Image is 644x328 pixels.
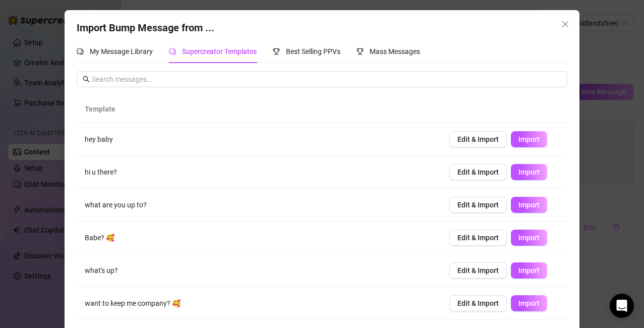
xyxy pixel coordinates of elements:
[83,76,90,83] span: search
[449,164,507,180] button: Edit & Import
[273,48,280,55] span: trophy
[511,262,547,279] button: Import
[610,294,634,318] div: Open Intercom Messenger
[457,234,499,242] span: Edit & Import
[449,262,507,279] button: Edit & Import
[511,164,547,180] button: Import
[557,20,573,28] span: Close
[92,74,562,85] input: Search messages...
[511,295,547,311] button: Import
[357,48,364,55] span: trophy
[370,47,420,56] span: Mass Messages
[77,95,433,123] th: Template
[77,156,442,189] td: hi u there?
[457,266,499,275] span: Edit & Import
[518,266,540,275] span: Import
[511,230,547,246] button: Import
[77,123,442,156] td: hey baby
[518,299,540,307] span: Import
[77,189,442,222] td: what are you up to?
[449,197,507,213] button: Edit & Import
[518,201,540,209] span: Import
[457,299,499,307] span: Edit & Import
[457,201,499,209] span: Edit & Import
[169,48,176,55] span: comment
[77,254,442,287] td: what's up?
[518,135,540,143] span: Import
[182,47,257,56] span: Supercreator Templates
[77,222,442,254] td: Babe? 🥰
[77,22,214,34] span: Import Bump Message from ...
[457,135,499,143] span: Edit & Import
[90,47,153,56] span: My Message Library
[457,168,499,176] span: Edit & Import
[449,131,507,147] button: Edit & Import
[511,131,547,147] button: Import
[449,230,507,246] button: Edit & Import
[518,168,540,176] span: Import
[557,16,573,32] button: Close
[449,295,507,311] button: Edit & Import
[77,287,442,320] td: want to keep me company? 🥰
[77,48,84,55] span: comment
[561,20,569,28] span: close
[511,197,547,213] button: Import
[518,234,540,242] span: Import
[286,47,340,56] span: Best Selling PPVs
